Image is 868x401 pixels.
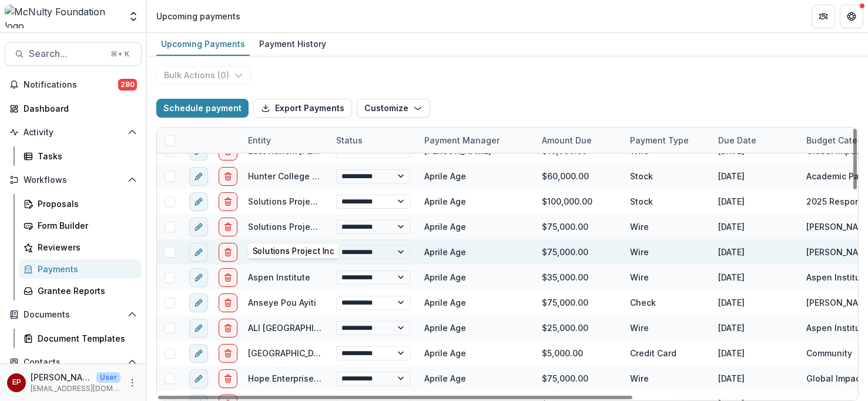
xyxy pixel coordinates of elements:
div: Document Templates [38,332,132,345]
div: Amount Due [535,134,599,146]
button: delete [219,319,237,337]
a: Solutions Project Inc [248,222,333,232]
button: edit [189,293,208,312]
button: delete [219,243,237,262]
div: Aprile Age [424,347,466,359]
div: [DATE] [711,366,799,391]
a: Upcoming Payments [156,33,250,56]
div: Payment Manager [417,134,507,146]
button: Notifications280 [5,75,142,94]
div: Stock [623,189,711,214]
div: Wire [623,366,711,391]
button: Bulk Actions (0) [156,66,251,85]
div: Payment Type [623,134,696,146]
span: Search... [29,48,103,59]
button: edit [189,344,208,363]
div: $100,000.00 [535,189,623,214]
div: Payment Type [623,128,711,153]
div: $60,000.00 [535,163,623,189]
div: Reviewers [38,241,132,253]
div: Dashboard [24,102,132,115]
button: More [125,376,139,390]
div: Form Builder [38,219,132,232]
button: edit [189,167,208,186]
div: Stock [623,163,711,189]
div: Wire [623,214,711,239]
button: Export Payments [253,99,352,118]
button: delete [219,369,237,388]
div: Aprile Age [424,246,466,258]
a: Tasks [19,146,142,166]
div: [DATE] [711,214,799,239]
div: Aprile Age [424,296,466,309]
button: edit [189,319,208,337]
span: Documents [24,310,123,320]
img: McNulty Foundation logo [5,5,120,28]
div: Credit Card [623,340,711,366]
div: Entity [241,128,329,153]
button: Open Workflows [5,171,142,189]
a: Resilience Force [248,247,316,257]
button: Partners [812,5,835,28]
button: edit [189,243,208,262]
button: delete [219,268,237,287]
div: Payments [38,263,132,275]
p: [PERSON_NAME] [31,371,92,383]
span: Activity [24,128,123,138]
div: [DATE] [711,315,799,340]
a: Proposals [19,194,142,213]
p: [EMAIL_ADDRESS][DOMAIN_NAME] [31,383,120,394]
div: [DATE] [711,163,799,189]
div: Aprile Age [424,322,466,334]
div: Aprile Age [424,220,466,233]
button: delete [219,293,237,312]
div: ⌘ + K [108,48,132,61]
a: Grantee Reports [19,281,142,300]
div: Payment Manager [417,128,535,153]
div: [DATE] [711,290,799,315]
button: edit [189,369,208,388]
button: Open Documents [5,305,142,324]
button: Open Contacts [5,353,142,372]
button: edit [189,218,208,236]
a: Document Templates [19,329,142,348]
div: Grantee Reports [38,285,132,297]
div: Aprile Age [424,195,466,208]
button: Open Activity [5,123,142,142]
div: Aprile Age [424,271,466,283]
button: delete [219,192,237,211]
div: $75,000.00 [535,366,623,391]
button: Schedule payment [156,99,249,118]
div: Due Date [711,128,799,153]
a: Anseye Pou Ayiti [248,298,316,308]
button: delete [219,344,237,363]
button: edit [189,192,208,211]
div: Proposals [38,198,132,210]
nav: breadcrumb [152,8,245,25]
div: $25,000.00 [535,315,623,340]
div: Due Date [711,134,763,146]
div: $75,000.00 [535,214,623,239]
div: Check [623,290,711,315]
div: [DATE] [711,189,799,214]
a: Payment History [254,33,331,56]
a: Payments [19,259,142,279]
div: $75,000.00 [535,239,623,265]
button: delete [219,218,237,236]
div: Upcoming payments [156,10,240,22]
div: [DATE] [711,265,799,290]
button: Get Help [840,5,863,28]
div: $35,000.00 [535,265,623,290]
a: Dashboard [5,99,142,118]
div: Amount Due [535,128,623,153]
div: Aprile Age [424,372,466,385]
a: [GEOGRAPHIC_DATA] [248,348,331,358]
a: Aspen Institute [248,272,310,282]
button: delete [219,167,237,186]
div: Payment History [254,35,331,52]
button: edit [189,268,208,287]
